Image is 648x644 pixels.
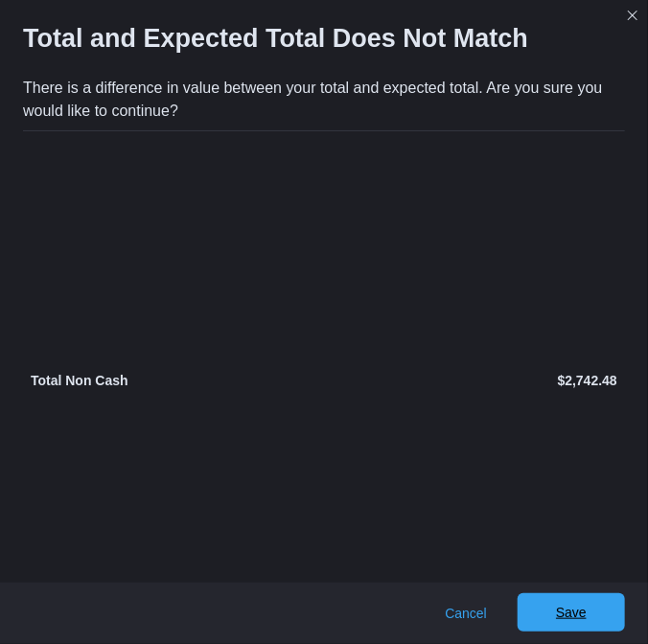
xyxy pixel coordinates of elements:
button: Save [518,593,625,632]
p: Total Non Cash [31,371,320,390]
span: Save [556,603,587,622]
span: Cancel [445,604,487,623]
button: Closes this modal window [621,4,644,27]
button: Cancel [437,594,495,632]
div: There is a difference in value between your total and expected total. Are you sure you would like... [23,77,625,123]
p: $2,742.48 [328,371,617,390]
h1: Total and Expected Total Does Not Match [23,23,528,54]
